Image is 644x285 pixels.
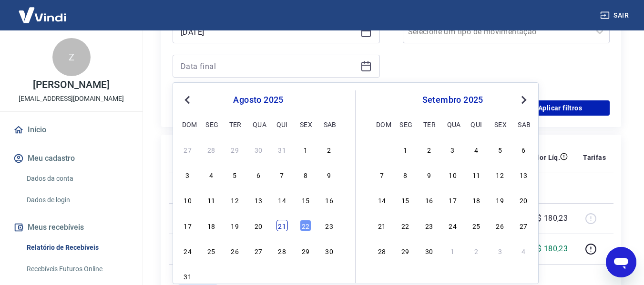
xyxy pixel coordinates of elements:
[606,247,636,277] iframe: Botão para abrir a janela de mensagens
[253,169,264,180] div: Choose quarta-feira, 6 de agosto de 2025
[375,142,531,257] div: month 2025-09
[182,94,193,106] button: Previous Month
[11,119,131,140] a: Início
[511,100,610,116] button: Aplicar filtros
[11,0,73,29] img: Vindi
[23,190,131,210] a: Dados de login
[253,220,264,231] div: Choose quarta-feira, 20 de agosto de 2025
[375,94,531,106] div: setembro 2025
[447,245,459,256] div: Choose quarta-feira, 1 de outubro de 2025
[447,118,459,130] div: qua
[276,245,288,256] div: Choose quinta-feira, 28 de agosto de 2025
[276,144,288,155] div: Choose quinta-feira, 31 de julho de 2025
[324,220,335,231] div: Choose sábado, 23 de agosto de 2025
[376,144,388,155] div: Choose domingo, 31 de agosto de 2025
[23,169,131,188] a: Dados da conta
[229,169,241,180] div: Choose terça-feira, 5 de agosto de 2025
[376,194,388,206] div: Choose domingo, 14 de setembro de 2025
[205,169,217,180] div: Choose segunda-feira, 4 de agosto de 2025
[253,270,264,282] div: Choose quarta-feira, 3 de setembro de 2025
[182,169,194,180] div: Choose domingo, 3 de agosto de 2025
[470,118,482,130] div: qui
[182,144,194,155] div: Choose domingo, 27 de julho de 2025
[300,220,311,231] div: Choose sexta-feira, 22 de agosto de 2025
[518,245,529,256] div: Choose sábado, 4 de outubro de 2025
[423,118,435,130] div: ter
[518,220,529,231] div: Choose sábado, 27 de setembro de 2025
[583,153,606,162] p: Tarifas
[376,118,388,130] div: dom
[182,194,194,206] div: Choose domingo, 10 de agosto de 2025
[447,220,459,231] div: Choose quarta-feira, 24 de setembro de 2025
[229,270,241,282] div: Choose terça-feira, 2 de setembro de 2025
[324,118,335,130] div: sab
[205,270,217,282] div: Choose segunda-feira, 1 de setembro de 2025
[181,142,336,283] div: month 2025-08
[300,144,311,155] div: Choose sexta-feira, 1 de agosto de 2025
[300,169,311,180] div: Choose sexta-feira, 8 de agosto de 2025
[494,245,506,256] div: Choose sexta-feira, 3 de outubro de 2025
[276,270,288,282] div: Choose quinta-feira, 4 de setembro de 2025
[470,245,482,256] div: Choose quinta-feira, 2 de outubro de 2025
[494,169,506,180] div: Choose sexta-feira, 12 de setembro de 2025
[470,194,482,206] div: Choose quinta-feira, 18 de setembro de 2025
[399,194,411,206] div: Choose segunda-feira, 15 de setembro de 2025
[324,245,335,256] div: Choose sábado, 30 de agosto de 2025
[23,238,131,257] a: Relatório de Recebíveis
[518,194,529,206] div: Choose sábado, 20 de setembro de 2025
[423,144,435,155] div: Choose terça-feira, 2 de setembro de 2025
[518,118,529,130] div: sab
[470,220,482,231] div: Choose quinta-feira, 25 de setembro de 2025
[470,144,482,155] div: Choose quinta-feira, 4 de setembro de 2025
[300,270,311,282] div: Choose sexta-feira, 5 de setembro de 2025
[205,144,217,155] div: Choose segunda-feira, 28 de julho de 2025
[253,245,264,256] div: Choose quarta-feira, 27 de agosto de 2025
[182,118,194,130] div: dom
[300,194,311,206] div: Choose sexta-feira, 15 de agosto de 2025
[494,118,506,130] div: sex
[376,220,388,231] div: Choose domingo, 21 de setembro de 2025
[182,245,194,256] div: Choose domingo, 24 de agosto de 2025
[532,243,568,255] p: R$ 180,23
[276,169,288,180] div: Choose quinta-feira, 7 de agosto de 2025
[276,220,288,231] div: Choose quinta-feira, 21 de agosto de 2025
[598,7,633,24] button: Sair
[399,220,411,231] div: Choose segunda-feira, 22 de setembro de 2025
[423,220,435,231] div: Choose terça-feira, 23 de setembro de 2025
[33,80,109,90] p: [PERSON_NAME]
[324,270,335,282] div: Choose sábado, 6 de setembro de 2025
[529,153,560,162] p: Valor Líq.
[399,169,411,180] div: Choose segunda-feira, 8 de setembro de 2025
[324,169,335,180] div: Choose sábado, 9 de agosto de 2025
[11,148,131,169] button: Meu cadastro
[494,220,506,231] div: Choose sexta-feira, 26 de setembro de 2025
[253,194,264,206] div: Choose quarta-feira, 13 de agosto de 2025
[423,245,435,256] div: Choose terça-feira, 30 de setembro de 2025
[23,259,131,279] a: Recebíveis Futuros Online
[276,194,288,206] div: Choose quinta-feira, 14 de agosto de 2025
[518,94,530,106] button: Next Month
[447,144,459,155] div: Choose quarta-feira, 3 de setembro de 2025
[229,194,241,206] div: Choose terça-feira, 12 de agosto de 2025
[205,245,217,256] div: Choose segunda-feira, 25 de agosto de 2025
[205,220,217,231] div: Choose segunda-feira, 18 de agosto de 2025
[447,194,459,206] div: Choose quarta-feira, 17 de setembro de 2025
[518,144,529,155] div: Choose sábado, 6 de setembro de 2025
[376,169,388,180] div: Choose domingo, 7 de setembro de 2025
[182,220,194,231] div: Choose domingo, 17 de agosto de 2025
[470,169,482,180] div: Choose quinta-feira, 11 de setembro de 2025
[447,169,459,180] div: Choose quarta-feira, 10 de setembro de 2025
[229,220,241,231] div: Choose terça-feira, 19 de agosto de 2025
[494,144,506,155] div: Choose sexta-feira, 5 de setembro de 2025
[205,194,217,206] div: Choose segunda-feira, 11 de agosto de 2025
[253,144,264,155] div: Choose quarta-feira, 30 de julho de 2025
[399,245,411,256] div: Choose segunda-feira, 29 de setembro de 2025
[182,270,194,282] div: Choose domingo, 31 de agosto de 2025
[11,217,131,238] button: Meus recebíveis
[530,213,568,224] p: -R$ 180,23
[376,245,388,256] div: Choose domingo, 28 de setembro de 2025
[423,194,435,206] div: Choose terça-feira, 16 de setembro de 2025
[52,38,91,76] div: Z
[181,25,357,39] input: Data inicial
[324,144,335,155] div: Choose sábado, 2 de agosto de 2025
